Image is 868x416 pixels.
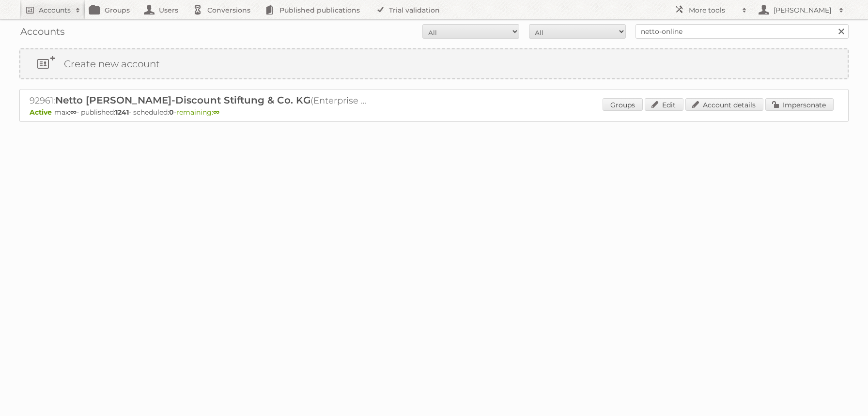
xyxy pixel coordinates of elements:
span: Active [30,108,54,117]
a: Edit [645,98,683,111]
p: max: - published: - scheduled: - [30,108,838,117]
h2: More tools [689,5,737,15]
h2: [PERSON_NAME] [771,5,834,15]
a: Groups [603,98,643,111]
strong: 0 [169,108,174,117]
strong: ∞ [213,108,219,117]
span: Netto [PERSON_NAME]-Discount Stiftung & Co. KG [55,94,310,106]
a: Account details [685,98,763,111]
span: remaining: [176,108,219,117]
strong: ∞ [70,108,77,117]
h2: 92961: (Enterprise ∞) [30,94,369,107]
a: Create new account [20,49,848,78]
h2: Accounts [39,5,71,15]
strong: 1241 [115,108,129,117]
a: Impersonate [765,98,834,111]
